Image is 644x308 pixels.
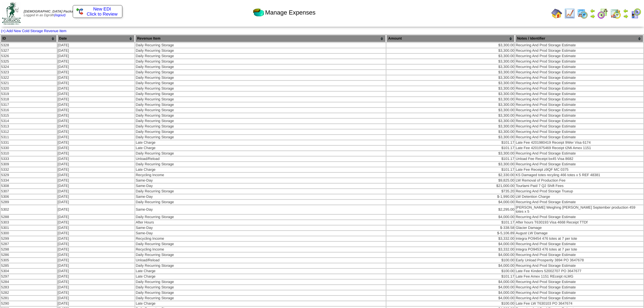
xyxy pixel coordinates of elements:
[387,43,514,47] div: $3,300.00
[135,35,386,42] th: Revenue Item
[515,162,643,167] td: Recurring And Prod Storage Estimate
[515,54,643,58] td: Recurring And Prod Storage Estimate
[387,124,514,128] div: $3,300.00
[387,54,514,58] div: $3,300.00
[135,43,386,48] td: Daily Recurring Storage
[515,285,643,290] td: Recurring And Prod Storage Estimate
[265,9,315,16] span: Manage Expenses
[1,29,66,33] a: (+) Add New Cold Storage Revenue Item
[387,49,514,53] div: $3,300.00
[1,215,57,219] td: 5288
[135,70,386,75] td: Daily Recurring Storage
[1,48,57,53] td: 5327
[57,129,135,134] td: [DATE]
[1,242,57,246] td: 5287
[590,8,595,14] img: arrowleft.gif
[24,10,80,14] span: [DEMOGRAPHIC_DATA] Packaging
[515,194,643,199] td: LW Detention Charge
[387,60,514,64] div: $3,300.00
[57,173,135,177] td: [DATE]
[57,124,135,129] td: [DATE]
[135,119,386,123] td: Daily Recurring Storage
[1,54,57,58] td: 5326
[57,189,135,194] td: [DATE]
[135,151,386,156] td: Daily Recurring Storage
[57,178,135,183] td: [DATE]
[1,162,57,167] td: 5309
[387,157,514,161] div: $101.17
[135,226,386,230] td: Same-Day
[135,189,386,194] td: Daily Recurring Storage
[515,258,643,263] td: Early Unload Prosperity 3894 PO 3647678
[1,173,57,177] td: 5329
[1,43,57,48] td: 5328
[387,103,514,107] div: $3,300.00
[515,102,643,107] td: Recurring And Prod Storage Estimate
[57,81,135,86] td: [DATE]
[387,242,514,246] div: $4,000.00
[57,194,135,199] td: [DATE]
[387,269,514,273] div: $100.00
[135,157,386,161] td: Unload/Reload
[57,146,135,150] td: [DATE]
[515,274,643,279] td: Late Fee Amex 1151 REceipt nLMG
[387,258,514,262] div: $100.00
[57,70,135,75] td: [DATE]
[515,184,643,188] td: Tourlami Paid 7 Q2 Shift Fees
[135,162,386,167] td: Daily Recurring Storage
[135,102,386,107] td: Daily Recurring Storage
[135,59,386,64] td: Daily Recurring Storage
[387,97,514,101] div: $3,300.00
[135,108,386,113] td: Daily Recurring Storage
[57,200,135,205] td: [DATE]
[515,200,643,205] td: Recurring And Prod Storage Estimate
[387,81,514,85] div: $3,300.00
[387,130,514,134] div: $3,300.00
[515,263,643,268] td: Recurring And Prod Storage Estimate
[135,236,386,241] td: Recycling Income
[515,97,643,102] td: Recurring And Prod Storage Estimate
[387,135,514,139] div: $3,300.00
[135,290,386,295] td: Daily Recurring Storage
[76,8,83,15] img: ediSmall.gif
[57,274,135,279] td: [DATE]
[1,157,57,161] td: 5333
[135,86,386,91] td: Daily Recurring Storage
[135,220,386,225] td: After Hours
[135,269,386,274] td: Late Charge
[57,236,135,241] td: [DATE]
[135,167,386,172] td: Late Charge
[57,167,135,172] td: [DATE]
[1,194,57,199] td: 5306
[1,35,57,42] th: ID
[515,178,643,183] td: LW Removal of Production Fee
[515,301,643,306] td: Late Fee LW T630103 PO 3647674
[387,253,514,257] div: $4,000.00
[1,269,57,274] td: 5304
[1,226,57,230] td: 5301
[135,200,386,205] td: Daily Recurring Storage
[135,54,386,58] td: Daily Recurring Storage
[57,205,135,214] td: [DATE]
[57,253,135,257] td: [DATE]
[515,35,643,42] th: Notes / Identifier
[1,178,57,183] td: 5334
[1,205,57,214] td: 5302
[76,6,119,17] a: New EDI Click to Review
[387,200,514,204] div: $4,000.00
[76,11,119,17] span: Click to Review
[1,151,57,156] td: 5310
[387,226,514,230] div: $-338.58
[515,59,643,64] td: Recurring And Prod Storage Estimate
[57,269,135,274] td: [DATE]
[1,280,57,284] td: 5284
[515,108,643,113] td: Recurring And Prod Storage Estimate
[387,119,514,123] div: $3,300.00
[57,102,135,107] td: [DATE]
[387,291,514,295] div: $4,000.00
[135,75,386,80] td: Daily Recurring Storage
[1,140,57,145] td: 5331
[1,167,57,172] td: 5332
[57,54,135,58] td: [DATE]
[387,285,514,289] div: $4,000.00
